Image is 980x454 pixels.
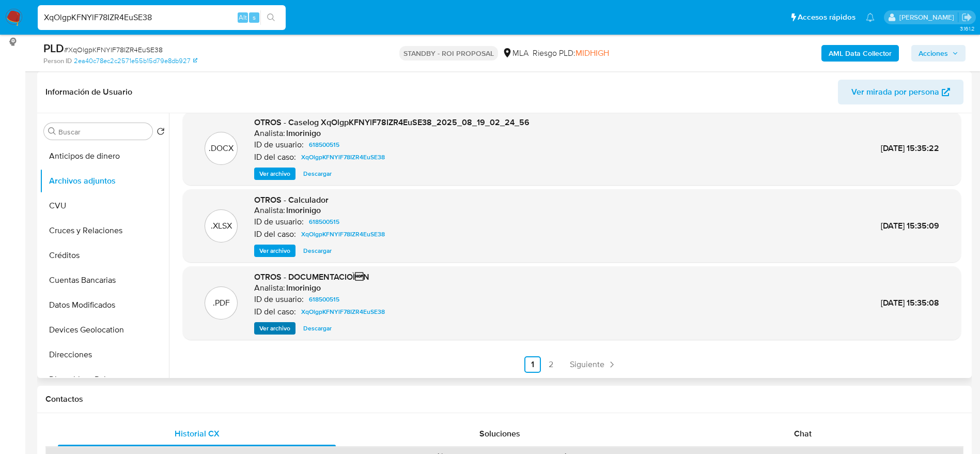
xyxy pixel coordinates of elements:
[305,293,344,306] a: 618500515
[259,169,290,179] span: Ver archivo
[960,24,975,33] span: 3.161.2
[961,12,972,23] a: Salir
[301,306,385,318] span: XqOlgpKFNYlF78IZR4EuSE38
[254,307,296,317] p: ID del caso:
[254,194,329,206] span: OTROS - Calculador
[298,168,337,180] button: Descargar
[566,356,621,373] a: Siguiente
[40,169,169,193] button: Archivos adjuntos
[40,342,169,367] button: Direcciones
[43,56,72,66] b: Person ID
[919,45,948,62] span: Acciones
[254,140,304,150] p: ID de usuario:
[40,243,169,268] button: Créditos
[838,80,963,104] button: Ver mirada por persona
[524,356,541,373] a: Ir a la página 1
[254,205,285,216] p: Analista:
[286,205,321,216] h6: lmorinigo
[502,48,528,59] div: MLA
[259,246,290,256] span: Ver archivo
[254,116,530,128] span: OTROS - Caselog XqOlgpKFNYlF78IZR4EuSE38_2025_08_19_02_24_56
[45,87,132,97] h1: Información de Usuario
[570,360,604,369] span: Siguiente
[260,10,282,25] button: search-icon
[38,11,286,24] input: Buscar usuario o caso...
[254,229,296,239] p: ID del caso:
[254,128,285,139] p: Analista:
[303,246,332,256] span: Descargar
[175,428,220,440] span: Historial CX
[48,127,56,135] button: Buscar
[911,45,966,62] button: Acciones
[303,323,332,334] span: Descargar
[305,216,344,228] a: 618500515
[209,143,234,154] p: .DOCX
[211,220,232,232] p: .XLSX
[286,283,321,293] h6: lmorinigo
[254,294,304,305] p: ID de usuario:
[297,151,389,163] a: XqOlgpKFNYlF78IZR4EuSE38
[286,128,321,139] h6: lmorinigo
[794,428,812,440] span: Chat
[301,151,385,163] span: XqOlgpKFNYlF78IZR4EuSE38
[301,228,385,240] span: XqOlgpKFNYlF78IZR4EuSE38
[40,144,169,169] button: Anticipos de dinero
[866,13,875,22] a: Notificaciones
[303,169,332,179] span: Descargar
[479,428,520,440] span: Soluciones
[254,217,304,227] p: ID de usuario:
[254,271,369,283] span: OTROS - DOCUMENTACIOÌN
[254,245,295,257] button: Ver archivo
[40,218,169,243] button: Cruces y Relaciones
[881,142,939,154] span: [DATE] 15:35:22
[309,216,339,228] span: 618500515
[298,245,337,257] button: Descargar
[254,152,296,162] p: ID del caso:
[58,127,148,137] input: Buscar
[881,220,939,232] span: [DATE] 15:35:09
[297,306,389,318] a: XqOlgpKFNYlF78IZR4EuSE38
[575,47,609,59] span: MIDHIGH
[899,12,958,22] p: elaine.mcfarlane@mercadolibre.com
[45,394,963,404] h1: Contactos
[40,293,169,317] button: Datos Modificados
[309,139,339,151] span: 618500515
[851,80,939,104] span: Ver mirada por persona
[298,322,337,335] button: Descargar
[183,356,961,373] nav: Paginación
[829,45,892,62] b: AML Data Collector
[40,367,169,392] button: Dispositivos Point
[305,139,344,151] a: 618500515
[64,44,163,55] span: # XqOlgpKFNYlF78IZR4EuSE38
[821,45,899,62] button: AML Data Collector
[74,56,197,66] a: 2ea40c78ec2c2571e55b15d79e8db927
[43,40,64,56] b: PLD
[309,293,339,306] span: 618500515
[157,127,165,139] button: Volver al orden por defecto
[213,297,230,309] p: .PDF
[533,48,609,59] span: Riesgo PLD:
[798,12,855,23] span: Accesos rápidos
[253,12,256,22] span: s
[259,323,290,334] span: Ver archivo
[543,356,559,373] a: Ir a la página 2
[239,12,247,22] span: Alt
[399,46,498,60] p: STANDBY - ROI PROPOSAL
[40,193,169,218] button: CVU
[254,168,295,180] button: Ver archivo
[297,228,389,240] a: XqOlgpKFNYlF78IZR4EuSE38
[40,317,169,342] button: Devices Geolocation
[881,297,939,309] span: [DATE] 15:35:08
[254,322,295,335] button: Ver archivo
[254,283,285,293] p: Analista:
[40,268,169,293] button: Cuentas Bancarias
